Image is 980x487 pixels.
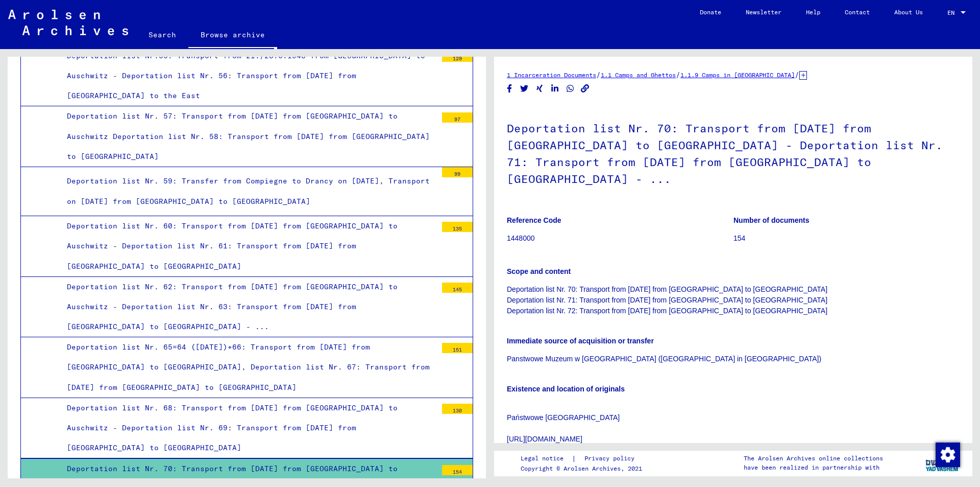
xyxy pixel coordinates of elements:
[565,82,576,95] button: Share on WhatsApp
[442,343,473,353] div: 151
[596,70,601,79] span: /
[601,71,676,79] a: 1.1 Camps and Ghettos
[580,82,591,95] button: Copy link
[59,398,437,458] div: Deportation list Nr. 68: Transport from [DATE] from [GEOGRAPHIC_DATA] to Auschwitz - Deportation ...
[507,354,960,364] p: Panstwowe Muzeum w [GEOGRAPHIC_DATA] ([GEOGRAPHIC_DATA] in [GEOGRAPHIC_DATA])
[442,283,473,293] div: 145
[188,22,277,49] a: Browse archive
[507,233,733,244] p: 1448000
[733,216,810,224] b: Number of documents
[733,233,960,244] p: 154
[744,454,883,463] p: The Arolsen Archives online collections
[521,464,647,473] p: Copyright © Arolsen Archives, 2021
[550,82,560,95] button: Share on LinkedIn
[507,337,654,345] b: Immediate source of acquisition or transfer
[136,22,188,47] a: Search
[923,450,962,476] img: yv_logo.png
[59,277,437,337] div: Deportation list Nr. 62: Transport from [DATE] from [GEOGRAPHIC_DATA] to Auschwitz - Deportation ...
[442,465,473,475] div: 154
[442,112,473,123] div: 97
[8,10,128,35] img: Arolsen_neg.svg
[507,402,960,445] p: Państwowe [GEOGRAPHIC_DATA] [URL][DOMAIN_NAME]
[507,216,561,224] b: Reference Code
[504,82,515,95] button: Share on Facebook
[519,82,530,95] button: Share on Twitter
[521,453,572,464] a: Legal notice
[947,9,959,16] span: EN
[534,82,545,95] button: Share on Xing
[507,385,625,393] b: Existence and location of originals
[507,284,960,316] p: Deportation list Nr. 70: Transport from [DATE] from [GEOGRAPHIC_DATA] to [GEOGRAPHIC_DATA] Deport...
[936,443,960,467] img: Change consent
[521,453,647,464] div: |
[507,105,960,200] h1: Deportation list Nr. 70: Transport from [DATE] from [GEOGRAPHIC_DATA] to [GEOGRAPHIC_DATA] - Depo...
[676,70,680,79] span: /
[59,337,437,398] div: Deportation list Nr. 65=64 ([DATE])+66: Transport from [DATE] from [GEOGRAPHIC_DATA] to [GEOGRAPH...
[442,52,473,62] div: 129
[59,46,437,106] div: Deportation list Nr.55: Transport from 21./23.6.1943 from [GEOGRAPHIC_DATA] to Auschwitz - Deport...
[795,70,799,79] span: /
[59,216,437,276] div: Deportation list Nr. 60: Transport from [DATE] from [GEOGRAPHIC_DATA] to Auschwitz - Deportation ...
[576,453,647,464] a: Privacy policy
[59,171,437,211] div: Deportation list Nr. 59: Transfer from Compiegne to Drancy on [DATE], Transport on [DATE] from [G...
[507,71,596,79] a: 1 Incarceration Documents
[442,222,473,232] div: 135
[59,106,437,167] div: Deportation list Nr. 57: Transport from [DATE] from [GEOGRAPHIC_DATA] to Auschwitz Deportation li...
[680,71,795,79] a: 1.1.9 Camps in [GEOGRAPHIC_DATA]
[442,404,473,414] div: 130
[744,463,883,472] p: have been realized in partnership with
[442,167,473,177] div: 99
[507,267,571,275] b: Scope and content
[935,442,960,467] div: Change consent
